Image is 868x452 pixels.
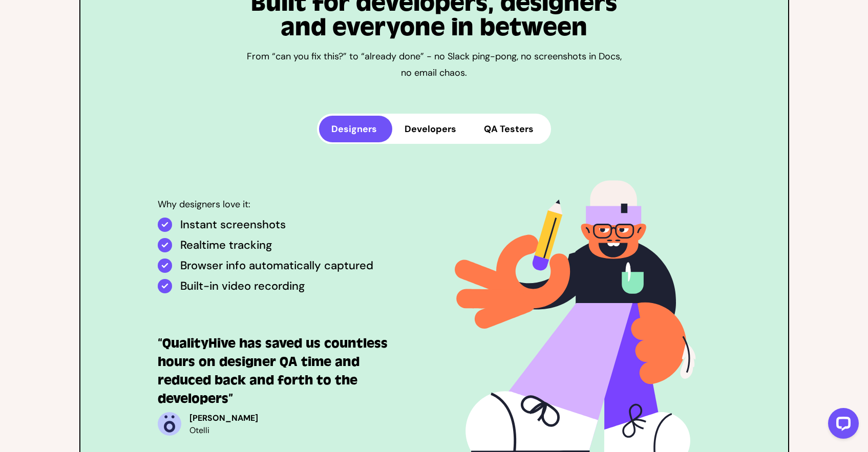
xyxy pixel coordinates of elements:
iframe: LiveChat chat widget [820,404,863,447]
h3: “QualityHive has saved us countless hours on designer QA time and reduced back and forth to the d... [158,334,412,408]
p: Realtime tracking [180,238,272,252]
img: Realtime tracking [158,238,172,252]
button: QA Testers [472,116,549,142]
p: Instant screenshots [180,218,286,232]
img: Built-in video recording [158,279,172,293]
p: Why designers love it: [158,197,412,211]
img: Browser info automatically captured [158,259,172,273]
p: Otelli [189,424,258,437]
button: Designers [319,116,392,142]
button: Developers [392,116,472,142]
h4: [PERSON_NAME] [189,412,258,424]
p: Built-in video recording [180,279,305,293]
p: Browser info automatically captured [180,259,373,273]
img: Jake Hughes [158,412,181,436]
img: Instant screenshots [158,218,172,232]
p: From “can you fix this?” to “already done” - no Slack ping-pong, no screenshots in Docs, no email... [245,48,623,81]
